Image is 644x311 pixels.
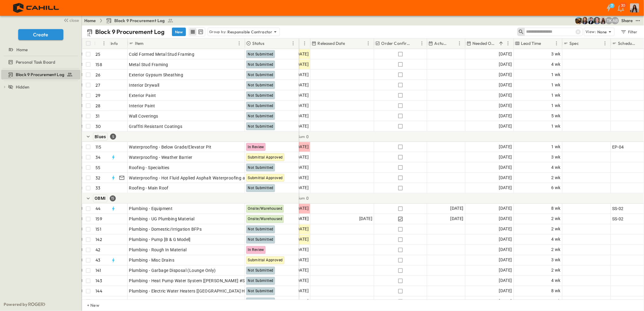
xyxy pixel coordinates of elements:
span: [DATE] [296,236,309,243]
button: row view [189,28,196,35]
p: 25 [96,51,101,57]
p: + New [87,302,91,308]
span: EP-04 [612,144,624,150]
button: Menu [236,40,243,47]
p: None [597,29,607,35]
p: Sum [298,196,305,201]
span: 8 wk [552,205,561,212]
span: [DATE] [499,257,512,264]
p: 43 [96,257,101,263]
span: [DATE] [499,298,512,305]
span: [DATE] [296,246,309,253]
span: [DATE] [499,185,512,192]
p: 26 [96,72,101,78]
span: Interior Paint [129,103,156,109]
img: Rachel Villicana (rvillicana@cahill-sf.com) [575,17,582,24]
span: [DATE] [296,174,309,181]
span: 5 wk [552,112,561,119]
span: [DATE] [499,143,512,150]
button: Sort [97,40,103,47]
span: Not Submitted [248,279,273,283]
span: [DATE] [296,61,309,68]
span: Waterproofing - Below Grade/Elevator Pit [129,144,212,150]
p: 141 [96,268,101,274]
span: Onsite/Warehoused [248,217,282,221]
span: [DATE] [296,267,309,274]
button: Menu [290,40,297,47]
a: Block 9 Procurement Log [106,18,173,24]
span: 3 wk [552,154,561,161]
nav: breadcrumbs [84,18,177,24]
p: 34 [96,154,101,160]
p: Actual Arrival [434,40,448,46]
span: [DATE] [296,205,309,212]
span: Cold Formed Metal Stud Framing [129,51,195,57]
span: [DATE] [499,164,512,171]
span: [DATE] [296,112,309,119]
img: Kim Bowen (kbowen@cahill-sf.com) [581,17,589,24]
p: Released Date [318,40,345,46]
span: Blues [95,134,106,139]
span: [DATE] [359,216,372,222]
div: # [94,38,109,48]
p: Lead Time [521,40,541,46]
span: 6 wk [552,185,561,192]
button: Sort [145,40,152,47]
button: Menu [100,40,108,47]
span: Exterior Gypsum Sheathing [129,72,183,78]
a: Block 9 Procurement Log [1,70,79,79]
span: Hidden [16,84,29,90]
span: Plumbing - UG Plumbing Material [129,216,195,222]
span: [DATE] [296,82,309,89]
p: 28 [96,103,101,109]
img: Raven Libunao (rlibunao@cahill-sf.com) [599,17,607,24]
img: 4f72bfc4efa7236828875bac24094a5ddb05241e32d018417354e964050affa1.png [7,2,66,14]
span: [DATE] [499,51,512,58]
p: 30 [96,123,101,129]
span: Waterproofing - Hot Fluid Applied Asphalt Waterproofing at Podium slab [129,175,273,181]
span: [DATE] [296,164,309,171]
p: 31 [96,113,100,119]
p: 33 [96,185,101,191]
p: 42 [96,247,101,253]
span: [DATE] [451,205,464,212]
span: Submittal Approved [248,155,283,159]
span: 1 wk [552,143,561,150]
span: OBMI [95,196,106,201]
p: Sum [298,134,305,139]
div: table view [188,27,205,36]
span: [DATE] [296,51,309,58]
p: Item [135,40,144,46]
button: Menu [301,40,308,47]
span: Not Submitted [248,269,273,273]
span: [DATE] [296,185,309,192]
span: Submittal Approved [248,258,283,263]
span: 4 wk [552,61,561,68]
button: Sort [346,40,353,47]
span: [DATE] [296,71,309,78]
button: Menu [601,40,609,47]
button: Sort [449,40,456,47]
p: 151 [96,226,102,232]
span: Plumbing - Garbage Disposal (Lounge Only) [129,268,216,274]
span: [DATE] [499,154,512,161]
p: 145 [96,299,102,305]
p: Needed Onsite [472,40,496,46]
div: 15 [110,196,116,202]
span: SS-02 [612,216,624,222]
span: Not Submitted [248,289,273,293]
span: Not Submitted [248,52,273,56]
p: Schedule ID [618,40,636,46]
div: 5 [110,134,116,140]
span: [DATE] [296,92,309,99]
span: 2 wk [552,216,561,222]
span: Personal Task Board [16,59,55,65]
p: Spec [569,40,579,46]
span: SS-02 [612,206,624,212]
span: [DATE] [296,123,309,130]
p: Group by: [209,29,226,35]
button: close [61,16,80,24]
span: Not Submitted [248,238,273,242]
button: New [172,28,186,36]
span: Exterior Paint [129,92,156,99]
